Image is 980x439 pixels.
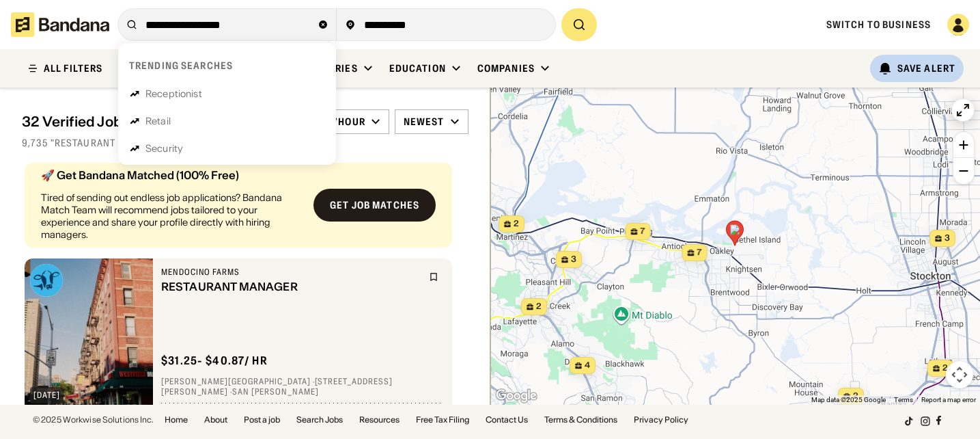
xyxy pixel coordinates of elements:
div: [PERSON_NAME][GEOGRAPHIC_DATA] · [STREET_ADDRESS][PERSON_NAME] · San [PERSON_NAME] [161,376,444,397]
div: Retail [145,116,171,126]
div: grid [22,157,468,405]
a: About [204,416,227,424]
div: $ 31.25 - $40.87 / hr [161,354,268,368]
a: Privacy Policy [634,416,688,424]
div: /hour [333,116,365,128]
span: 4 [585,360,590,371]
a: Terms (opens in new tab) [894,396,913,403]
div: RESTAURANT MANAGER [161,280,421,293]
div: ALL FILTERS [44,64,102,73]
div: Newest [404,116,445,128]
div: © 2025 Workwise Solutions Inc. [33,416,154,424]
a: Resources [359,416,400,424]
img: Google [494,387,539,405]
span: 3 [944,232,950,244]
span: 2 [853,390,858,402]
div: Receptionist [145,89,202,98]
span: 7 [641,226,645,237]
div: Education [389,62,446,75]
div: [DATE] [33,391,60,399]
div: Companies [477,62,535,75]
span: 3 [571,254,576,265]
button: Map camera controls [946,361,973,388]
span: Map data ©2025 Google [811,396,886,403]
div: Get job matches [330,200,419,210]
a: Search Jobs [296,416,343,424]
div: 9,735 "Restaurant manager" jobs on [DOMAIN_NAME] [22,137,468,149]
a: Contact Us [486,416,528,424]
a: Open this area in Google Maps (opens a new window) [494,387,539,405]
a: Report a map error [921,396,976,403]
div: Trending searches [129,59,233,72]
span: 2 [536,301,542,312]
img: Mendocino Farms logo [30,264,63,297]
a: Home [165,416,188,424]
div: 🚀 Get Bandana Matched (100% Free) [41,170,303,181]
div: Mendocino Farms [161,267,421,278]
div: Security [145,144,183,153]
span: 2 [942,362,948,374]
img: Bandana logotype [11,12,109,37]
div: Save Alert [897,62,955,75]
a: Free Tax Filing [416,416,469,424]
a: Post a job [244,416,280,424]
a: Terms & Conditions [544,416,617,424]
a: Switch to Business [826,18,931,31]
span: 2 [514,218,519,230]
span: 7 [697,247,702,258]
div: Tired of sending out endless job applications? Bandana Match Team will recommend jobs tailored to... [41,191,303,241]
div: 32 Verified Jobs [22,114,294,130]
